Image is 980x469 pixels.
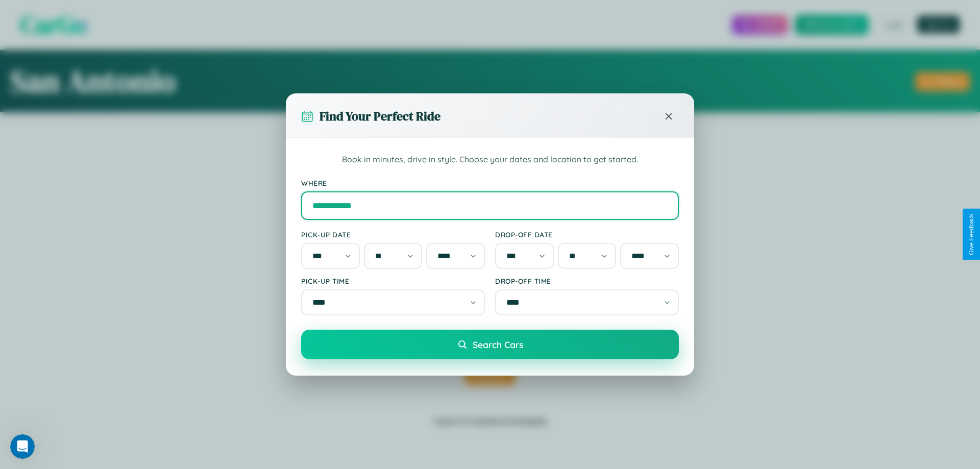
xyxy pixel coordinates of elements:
[301,330,679,359] button: Search Cars
[320,108,440,125] h3: Find Your Perfect Ride
[495,230,679,239] label: Drop-off Date
[301,153,679,166] p: Book in minutes, drive in style. Choose your dates and location to get started.
[473,339,523,350] span: Search Cars
[495,277,679,285] label: Drop-off Time
[301,179,679,187] label: Where
[301,230,485,239] label: Pick-up Date
[301,277,485,285] label: Pick-up Time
